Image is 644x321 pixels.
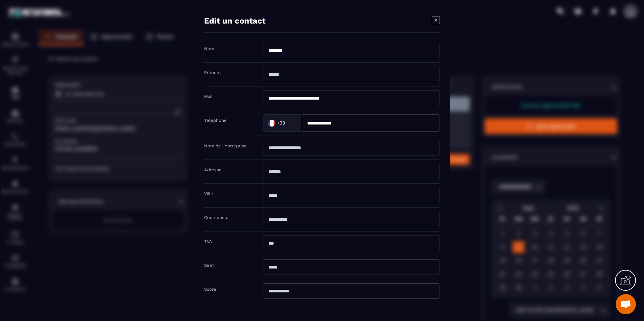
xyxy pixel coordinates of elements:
[204,143,247,148] label: Nom de l'entreprise
[204,191,213,196] label: Ville
[286,118,295,128] input: Search for option
[204,16,265,26] h4: Edit un contact
[204,239,212,244] label: TVA
[265,116,279,130] img: Country Flag
[204,263,214,268] label: Siret
[204,46,214,51] label: Nom
[204,94,213,99] label: Mail
[204,287,216,292] label: Score
[204,118,227,123] label: Téléphone
[616,294,636,314] div: Ouvrir le chat
[277,119,285,126] span: +33
[204,167,222,172] label: Adresse
[263,114,302,132] div: Search for option
[204,70,221,75] label: Prénom
[204,215,230,220] label: Code postal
